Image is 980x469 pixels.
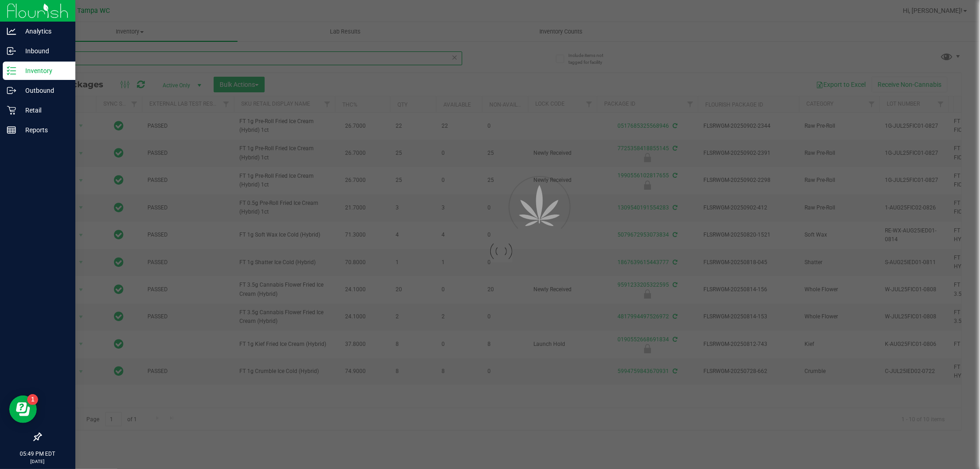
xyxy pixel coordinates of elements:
[16,124,71,136] p: Reports
[16,85,71,96] p: Outbound
[9,396,37,423] iframe: Resource center
[16,26,71,37] p: Analytics
[7,106,16,115] inline-svg: Retail
[4,458,71,465] p: [DATE]
[16,65,71,76] p: Inventory
[16,45,71,57] p: Inbound
[7,125,16,135] inline-svg: Reports
[7,86,16,95] inline-svg: Outbound
[7,46,16,56] inline-svg: Inbound
[27,394,38,405] iframe: Resource center unread badge
[16,105,71,116] p: Retail
[7,66,16,75] inline-svg: Inventory
[4,450,71,458] p: 05:49 PM EDT
[7,27,16,36] inline-svg: Analytics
